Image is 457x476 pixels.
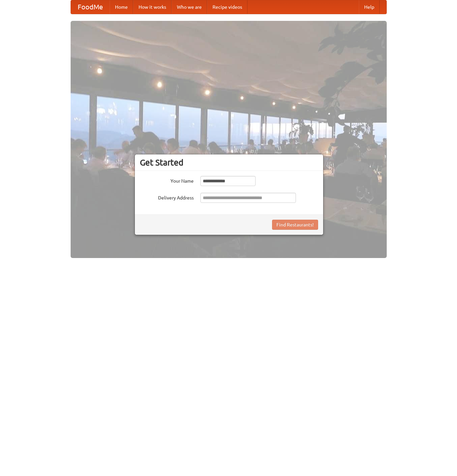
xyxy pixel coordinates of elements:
[172,0,207,14] a: Who we are
[140,193,194,201] label: Delivery Address
[110,0,133,14] a: Home
[140,176,194,184] label: Your Name
[272,220,318,230] button: Find Restaurants!
[140,157,318,168] h3: Get Started
[207,0,247,14] a: Recipe videos
[71,0,110,14] a: FoodMe
[133,0,172,14] a: How it works
[359,0,380,14] a: Help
